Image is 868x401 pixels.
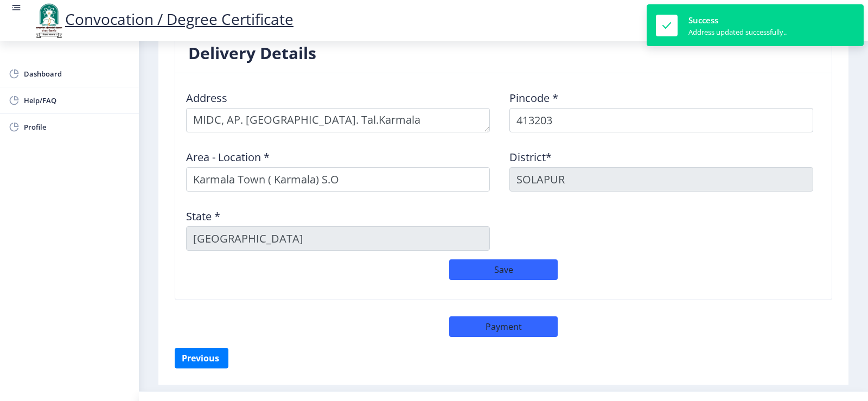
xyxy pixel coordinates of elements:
[188,42,316,64] h3: Delivery Details
[186,93,227,104] label: Address
[186,211,220,222] label: State *
[24,67,130,80] span: Dashboard
[24,120,130,133] span: Profile
[449,316,558,337] button: Payment
[509,167,813,192] input: District
[449,259,558,280] button: Save
[509,93,558,104] label: Pincode *
[186,167,490,192] input: Area - Location
[688,15,718,26] span: Success
[24,94,130,107] span: Help/FAQ
[33,2,65,39] img: logo
[186,152,270,163] label: Area - Location *
[186,226,490,251] input: State
[509,108,813,132] input: Pincode
[509,152,552,163] label: District*
[688,27,787,37] div: Address updated successfully..
[175,348,228,368] button: Previous ‍
[33,9,293,29] a: Convocation / Degree Certificate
